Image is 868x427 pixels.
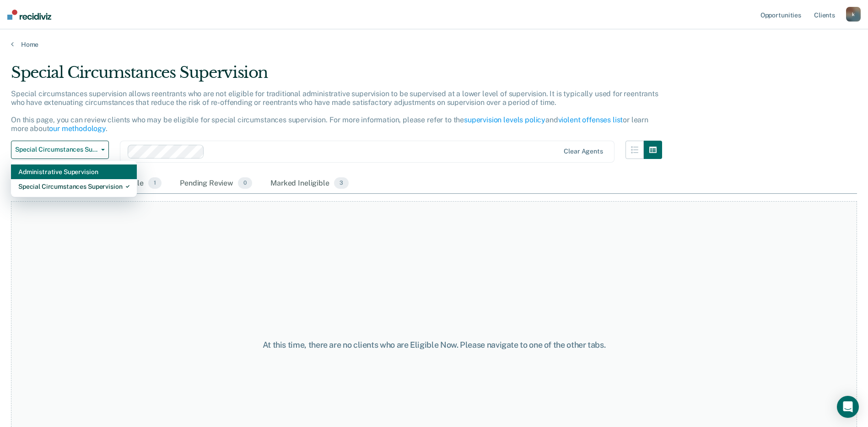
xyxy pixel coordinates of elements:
button: k [846,7,861,22]
div: Pending Review0 [178,174,254,194]
div: Special Circumstances Supervision [11,63,662,89]
div: Marked Ineligible3 [269,174,350,194]
span: 1 [148,177,162,189]
span: 0 [238,177,252,189]
span: Special Circumstances Supervision [15,146,97,153]
div: At this time, there are no clients who are Eligible Now. Please navigate to one of the other tabs. [223,340,646,350]
div: Special Circumstances Supervision [18,179,129,194]
a: our methodology [49,124,106,133]
p: Special circumstances supervision allows reentrants who are not eligible for traditional administ... [11,89,658,133]
button: Special Circumstances Supervision [11,141,109,159]
span: 3 [334,177,349,189]
div: Administrative Supervision [18,164,129,179]
div: Clear agents [564,148,603,155]
img: Recidiviz [7,10,51,20]
a: supervision levels policy [464,115,545,124]
a: Home [11,40,857,49]
a: violent offenses list [558,115,623,124]
div: Open Intercom Messenger [837,396,859,418]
